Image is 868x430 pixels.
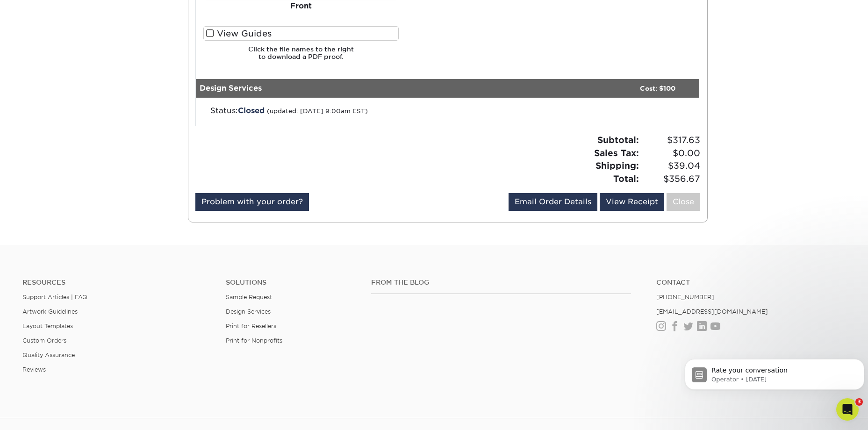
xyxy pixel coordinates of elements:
[613,173,639,184] strong: Total:
[226,279,357,287] h4: Solutions
[226,337,282,344] a: Print for Nonprofits
[642,172,700,186] span: $356.67
[22,351,75,358] a: Quality Assurance
[226,308,271,315] a: Design Services
[855,398,863,406] span: 3
[600,193,664,211] a: View Receipt
[667,193,700,211] a: Close
[203,45,399,68] h6: Click the file names to the right to download a PDF proof.
[642,147,700,160] span: $0.00
[371,279,631,287] h4: From the Blog
[836,398,859,421] iframe: Intercom live chat
[656,294,714,301] a: [PHONE_NUMBER]
[203,26,399,41] label: View Guides
[226,294,272,301] a: Sample Request
[200,84,262,93] strong: Design Services
[203,105,529,116] div: Status:
[22,308,78,315] a: Artwork Guidelines
[22,279,212,287] h4: Resources
[2,401,79,427] iframe: Google Customer Reviews
[594,148,639,158] strong: Sales Tax:
[595,160,639,171] strong: Shipping:
[597,135,639,145] strong: Subtotal:
[656,308,768,315] a: [EMAIL_ADDRESS][DOMAIN_NAME]
[226,322,276,330] a: Print for Resellers
[640,85,675,92] strong: Cost: $100
[267,107,368,115] small: (updated: [DATE] 9:00am EST)
[509,193,597,211] a: Email Order Details
[642,134,700,147] span: $317.63
[238,106,265,115] span: Closed
[22,337,66,344] a: Custom Orders
[22,294,87,301] a: Support Articles | FAQ
[681,339,868,405] iframe: Intercom notifications message
[22,322,73,330] a: Layout Templates
[642,159,700,172] span: $39.04
[195,193,309,211] a: Problem with your order?
[656,279,846,287] a: Contact
[22,366,46,373] a: Reviews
